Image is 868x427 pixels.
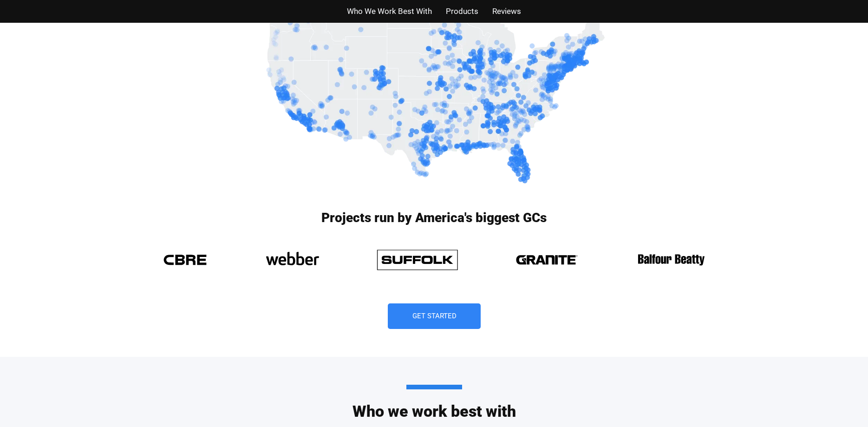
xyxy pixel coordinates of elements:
[388,303,481,329] a: Get Started
[170,385,699,419] h2: Who we work best with
[412,313,456,320] span: Get Started
[156,211,713,224] h3: Projects run by America's biggest GCs
[446,5,478,18] a: Products
[492,5,521,18] a: Reviews
[347,5,432,18] a: Who We Work Best With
